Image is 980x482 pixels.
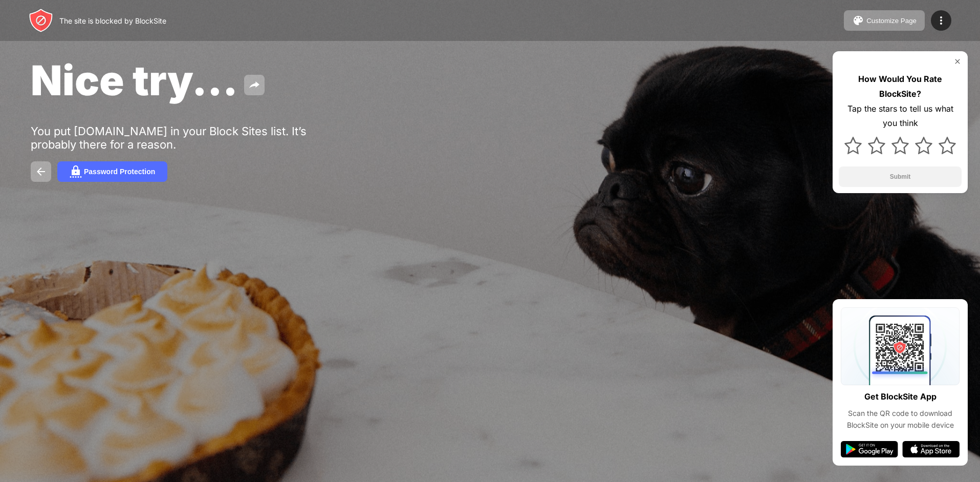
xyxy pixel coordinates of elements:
[915,137,932,154] img: star.svg
[31,353,273,470] iframe: Banner
[29,8,53,33] img: header-logo.svg
[852,14,864,27] img: pallet.svg
[31,124,347,151] div: You put [DOMAIN_NAME] in your Block Sites list. It’s probably there for a reason.
[841,307,960,385] img: qrcode.svg
[31,55,238,105] span: Nice try...
[248,79,260,91] img: share.svg
[84,167,155,176] div: Password Protection
[59,16,166,25] div: The site is blocked by BlockSite
[891,137,909,154] img: star.svg
[841,408,960,431] div: Scan the QR code to download BlockSite on your mobile device
[839,72,962,101] div: How Would You Rate BlockSite?
[953,57,962,66] img: rate-us-close.svg
[864,389,937,404] div: Get BlockSite App
[70,165,82,178] img: password.svg
[868,137,885,154] img: star.svg
[35,165,47,178] img: back.svg
[939,137,956,154] img: star.svg
[902,441,960,457] img: app-store.svg
[839,101,962,131] div: Tap the stars to tell us what you think
[57,161,167,182] button: Password Protection
[844,137,862,154] img: star.svg
[839,166,962,187] button: Submit
[844,10,925,31] button: Customize Page
[866,17,917,25] div: Customize Page
[841,441,898,457] img: google-play.svg
[935,14,947,27] img: menu-icon.svg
